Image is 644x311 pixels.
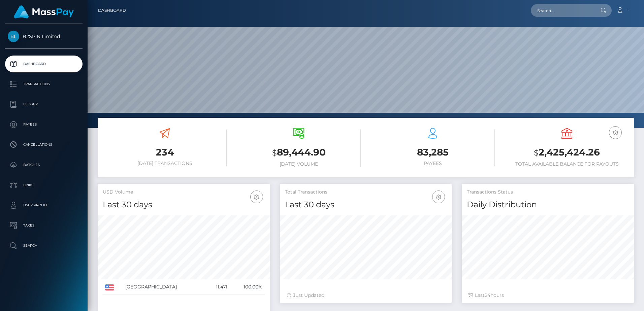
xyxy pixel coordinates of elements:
h3: 2,425,424.26 [505,146,629,160]
span: B2SPIN Limited [5,33,83,39]
a: Taxes [5,217,83,234]
p: Taxes [8,220,80,231]
h6: [DATE] Volume [237,161,361,167]
h4: Last 30 days [103,199,265,211]
td: [GEOGRAPHIC_DATA] [123,279,206,295]
a: Search [5,237,83,254]
a: User Profile [5,197,83,214]
a: Ledger [5,96,83,113]
a: Payees [5,116,83,133]
small: $ [534,148,539,158]
span: 24 [485,292,490,298]
h6: Total Available Balance for Payouts [505,161,629,167]
h3: 83,285 [371,146,495,159]
h6: [DATE] Transactions [103,161,227,166]
input: Search... [531,4,594,17]
p: Cancellations [8,140,80,150]
img: US.png [105,284,114,290]
div: Last hours [469,292,627,299]
td: 100.00% [230,279,264,295]
h4: Daily Distribution [467,199,629,211]
img: MassPay Logo [14,5,74,19]
p: Transactions [8,79,80,89]
h4: Last 30 days [285,199,447,211]
td: 11,471 [206,279,230,295]
h3: 234 [103,146,227,159]
p: Search [8,241,80,251]
h5: USD Volume [103,189,265,196]
a: Dashboard [5,56,83,72]
p: Links [8,180,80,190]
img: B2SPIN Limited [8,31,19,42]
p: Dashboard [8,59,80,69]
a: Batches [5,157,83,173]
p: Payees [8,119,80,130]
div: Just Updated [287,292,445,299]
h5: Transactions Status [467,189,629,196]
p: User Profile [8,200,80,210]
a: Dashboard [98,3,126,18]
small: $ [272,148,277,158]
p: Ledger [8,99,80,109]
h6: Payees [371,161,495,166]
p: Batches [8,160,80,170]
h3: 89,444.90 [237,146,361,160]
a: Links [5,177,83,194]
h5: Total Transactions [285,189,447,196]
a: Cancellations [5,136,83,153]
a: Transactions [5,76,83,93]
